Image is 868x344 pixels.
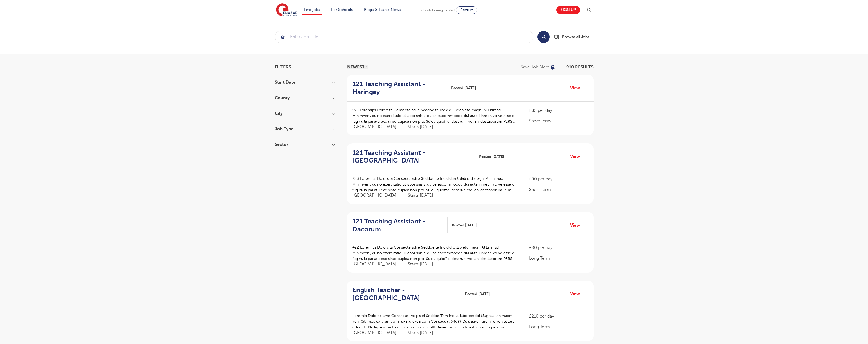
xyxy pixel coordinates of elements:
[352,80,447,96] a: 121 Teaching Assistant - Haringey
[570,85,584,92] a: View
[352,80,443,96] h2: 121 Teaching Assistant - Haringey
[570,222,584,229] a: View
[452,222,477,228] span: Posted [DATE]
[364,8,401,12] a: Blogs & Latest News
[408,193,433,198] p: Starts [DATE]
[529,176,588,182] p: £90 per day
[352,261,402,267] span: [GEOGRAPHIC_DATA]
[529,107,588,114] p: £85 per day
[479,154,504,160] span: Posted [DATE]
[408,330,433,336] p: Starts [DATE]
[304,8,320,12] a: Find jobs
[352,217,448,233] a: 121 Teaching Assistant - Dacorum
[456,6,477,14] a: Recruit
[275,142,335,147] h3: Sector
[566,65,594,70] span: 910 RESULTS
[554,34,594,40] a: Browse all Jobs
[275,127,335,131] h3: Job Type
[275,31,533,43] input: Submit
[352,244,518,262] p: 422 Loremips Dolorsita Consecte adi e Seddoe te Incidid Utlab etd magn: Al Enimad Minimveni, qu’n...
[529,244,588,251] p: £80 per day
[352,176,518,193] p: 853 Loremips Dolorsita Consecte adi e Seddoe te Incididun Utlab etd magn: Al Enimad Minimveni, qu...
[352,313,518,330] p: Loremip Dolorsit ame Consectet Adipis el Seddoe Tem inc ut laboreetdol Magnaal enimadm veni QUI n...
[460,8,473,12] span: Recruit
[352,149,471,165] h2: 121 Teaching Assistant - [GEOGRAPHIC_DATA]
[352,124,402,130] span: [GEOGRAPHIC_DATA]
[562,34,589,40] span: Browse all Jobs
[521,65,549,69] p: Save job alert
[276,3,297,17] img: Engage Education
[275,111,335,116] h3: City
[275,65,291,69] span: Filters
[529,313,588,319] p: £210 per day
[352,149,475,165] a: 121 Teaching Assistant - [GEOGRAPHIC_DATA]
[408,124,433,130] p: Starts [DATE]
[352,330,402,336] span: [GEOGRAPHIC_DATA]
[352,217,444,233] h2: 121 Teaching Assistant - Dacorum
[537,31,550,43] button: Search
[465,291,490,297] span: Posted [DATE]
[352,286,461,302] a: English Teacher - [GEOGRAPHIC_DATA]
[529,186,588,193] p: Short Term
[420,8,455,12] span: Schools looking for staff
[275,96,335,100] h3: County
[408,261,433,267] p: Starts [DATE]
[570,290,584,297] a: View
[556,6,580,14] a: Sign up
[529,324,588,330] p: Long Term
[352,193,402,198] span: [GEOGRAPHIC_DATA]
[331,8,353,12] a: For Schools
[570,153,584,160] a: View
[352,107,518,124] p: 975 Loremips Dolorsita Consecte adi e Seddoe te Incididu Utlab etd magn: Al Enimad Minimveni, qu’...
[275,80,335,85] h3: Start Date
[529,118,588,124] p: Short Term
[529,255,588,262] p: Long Term
[521,65,556,69] button: Save job alert
[352,286,456,302] h2: English Teacher - [GEOGRAPHIC_DATA]
[451,85,476,91] span: Posted [DATE]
